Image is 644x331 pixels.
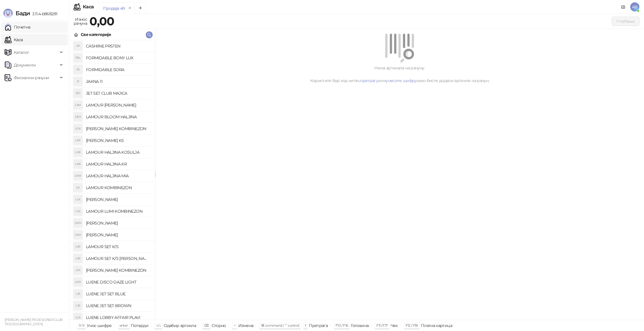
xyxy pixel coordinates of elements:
[376,323,388,328] span: F11 / F17
[73,41,83,51] div: CP
[73,148,83,157] div: LHK
[131,322,149,329] div: Потврди
[16,10,30,17] span: Бади
[120,323,128,328] span: enter
[421,322,452,329] div: Платна картица
[73,254,83,263] div: LSK
[73,53,83,62] div: FBL
[126,6,134,11] button: remove
[234,323,235,328] span: +
[86,53,150,62] h4: FORMIDABLE BONY LUX
[212,322,226,329] div: Сторно
[86,218,150,228] h4: [PERSON_NAME]
[86,89,150,98] h4: JET SET CLUB MAJICA
[630,2,639,12] span: AB
[73,218,83,228] div: LMH
[79,323,84,328] span: 0-9
[360,78,378,83] a: претрагу
[204,323,208,328] span: ⌫
[86,171,150,180] h4: LAMOUR HALJINA MIA
[83,5,94,9] div: Каса
[86,195,150,204] h4: [PERSON_NAME]
[86,254,150,263] h4: LAMOUR SET K/S [PERSON_NAME]
[73,112,83,121] div: LBH
[86,207,150,216] h4: LAMOUR LUMI KOMBINEZON
[73,277,83,287] div: LDD
[73,100,83,110] div: LAH
[406,323,418,328] span: F12 / F18
[619,2,628,12] a: Документација
[86,136,150,145] h4: [PERSON_NAME] KS
[73,89,83,98] div: JSC
[73,266,83,275] div: LTK
[73,159,83,169] div: LHK
[86,77,150,86] h4: JAKNA 11
[5,34,23,45] a: Каса
[238,322,253,329] div: Измена
[351,322,369,329] div: Готовина
[336,323,348,328] span: F10 / F16
[86,100,150,110] h4: LAMOUR [PERSON_NAME]
[73,195,83,204] div: LLK
[87,322,112,329] div: Унос шифре
[14,47,29,58] span: Каталог
[73,65,83,74] div: FS
[73,171,83,180] div: LHM
[81,31,111,38] div: Све категорије
[135,2,146,14] button: Add tab
[86,183,150,192] h4: LAMOUR KOMBINEZON
[86,242,150,251] h4: LAMOUR SET K/S
[391,322,398,329] div: Чек
[73,124,83,133] div: LCK
[86,112,150,121] h4: LAMOUR BLOOM HALJINA
[73,183,83,192] div: LK
[72,16,88,27] div: Износ рачуна
[86,230,150,239] h4: [PERSON_NAME]
[86,124,150,133] h4: [PERSON_NAME] KOMBINEZON
[14,72,49,83] span: Фискални рачуни
[86,289,150,298] h4: LUENE JET SET BLUE
[156,323,161,328] span: ↑/↓
[73,230,83,239] div: LNH
[30,11,57,16] span: 3.11.4-b868281
[73,136,83,145] div: LFK
[73,289,83,298] div: LJS
[86,159,150,169] h4: LAMOUR HALJINA KR
[86,148,150,157] h4: LAMOUR HALJINA KOSULJA
[86,277,150,287] h4: LUENE DISCO DAZE LIGHT
[5,21,30,33] a: Почетна
[103,5,125,12] div: Продаја 49
[86,41,150,51] h4: CASHIINE PRSTEN
[73,301,83,310] div: LJS
[612,17,639,26] button: Плаћање
[86,301,150,310] h4: LUENE JET SET BROWN
[386,78,417,83] a: унесите шифру
[305,323,306,328] span: f
[86,313,150,322] h4: LUENE LOBBY AFFAIR PLAVI
[69,40,155,320] div: grid
[73,77,83,86] div: J1
[73,313,83,322] div: LLA
[73,242,83,251] div: LSK
[261,323,299,328] span: ⌘ command / ⌃ control
[89,14,114,28] strong: 0,00
[162,65,637,84] div: Нема артикала на рачуну. Користите бар код читач, или како бисте додали артикле на рачун.
[86,266,150,275] h4: [PERSON_NAME] KOMBINEZON
[73,207,83,216] div: LLK
[14,59,36,71] span: Документи
[5,318,63,326] small: [PERSON_NAME] PR DESIGNER CLUB TR [GEOGRAPHIC_DATA]
[86,65,150,74] h4: FORMIDABLE SORA
[309,322,328,329] div: Претрага
[3,9,13,18] img: Logo
[164,322,196,329] div: Одабир артикла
